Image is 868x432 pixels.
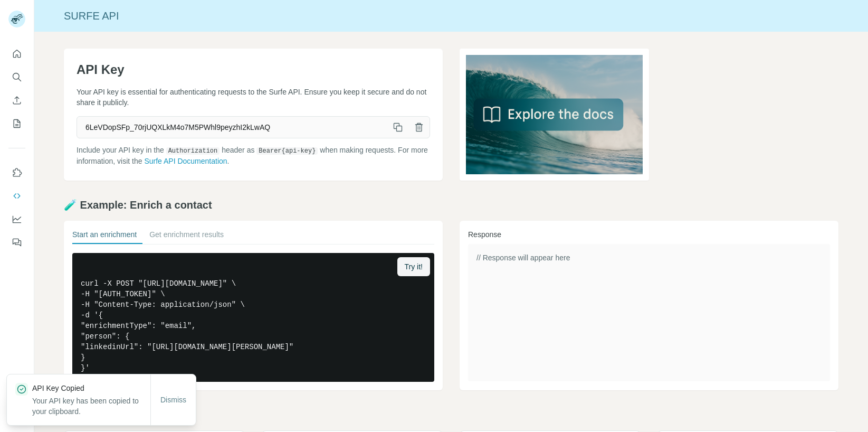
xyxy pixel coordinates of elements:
button: Search [8,68,25,87]
code: Authorization [166,147,220,155]
button: Use Surfe API [8,186,25,205]
button: My lists [8,114,25,133]
h1: API Key [77,61,430,78]
h3: Response [468,229,830,240]
p: Include your API key in the header as when making requests. For more information, visit the . [77,145,430,166]
p: Your API key is essential for authenticating requests to the Surfe API. Ensure you keep it secure... [77,87,430,108]
button: Dashboard [8,210,25,229]
button: Quick start [8,44,25,63]
button: Start an enrichment [72,229,137,244]
button: Try it! [397,257,430,276]
p: API Key Copied [32,383,150,393]
button: Use Surfe on LinkedIn [8,163,25,182]
div: Surfe API [34,8,868,23]
button: Enrich CSV [8,91,25,110]
p: Your API key has been copied to your clipboard. [32,396,150,417]
button: Get enrichment results [149,229,224,244]
h2: 🧭 Explore the API [64,407,838,422]
span: // Response will appear here [476,253,570,262]
span: Try it! [405,261,423,272]
span: 6LeVDopSFp_70rjUQXLkM4o7M5PWhl9peyzhI2kLwAQ [77,118,387,137]
button: Feedback [8,233,25,252]
pre: curl -X POST "[URL][DOMAIN_NAME]" \ -H "[AUTH_TOKEN]" \ -H "Content-Type: application/json" \ -d ... [72,253,434,382]
button: Dismiss [153,390,194,409]
code: Bearer {api-key} [256,147,318,155]
a: Surfe API Documentation [144,157,227,165]
h2: 🧪 Example: Enrich a contact [64,198,838,212]
span: Dismiss [160,395,186,405]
